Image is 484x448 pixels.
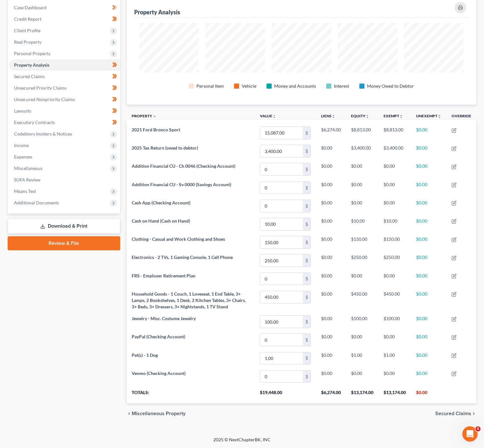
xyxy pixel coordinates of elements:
span: 2021 Ford Bronco Sport [132,127,180,132]
td: $0.00 [411,367,446,386]
th: Override [446,110,476,124]
span: Miscellaneous [14,165,42,171]
td: $0.00 [316,288,346,312]
a: Unsecured Nonpriority Claims [9,94,120,105]
div: $ [303,352,311,364]
span: Additional Documents [14,200,59,205]
div: $ [303,182,311,194]
span: Lawsuits [14,108,31,114]
button: chevron_left Miscellaneous Property [127,411,186,416]
td: $450.00 [378,288,411,312]
div: $ [303,145,311,157]
i: unfold_more [399,114,403,118]
td: $0.00 [316,142,346,160]
a: Valueunfold_more [260,114,276,118]
input: 0.00 [260,273,303,285]
button: Secured Claims chevron_right [435,411,476,416]
input: 0.00 [260,254,303,267]
td: $1.00 [346,349,378,367]
input: 0.00 [260,316,303,328]
a: SOFA Review [9,174,120,186]
a: Unsecured Priority Claims [9,82,120,94]
a: Liensunfold_more [321,114,335,118]
i: expand_less [153,114,157,118]
td: $0.00 [346,197,378,215]
a: Executory Contracts [9,117,120,128]
div: $ [303,371,311,383]
input: 0.00 [260,352,303,364]
i: chevron_left [127,411,132,416]
td: $0.00 [378,367,411,386]
td: $0.00 [411,215,446,233]
span: Electronics - 2 TVs, 1 Gaming Console, 1 Cell Phone [132,254,233,260]
td: $0.00 [316,233,346,251]
input: 0.00 [260,127,303,139]
td: $0.00 [378,197,411,215]
span: Cash App (Checking Account) [132,200,190,205]
td: $450.00 [346,288,378,312]
td: $10.00 [378,215,411,233]
div: Money and Accounts [274,83,316,89]
div: Money Owed to Debtor [367,83,414,89]
input: 0.00 [260,218,303,230]
td: $0.00 [411,288,446,312]
input: 0.00 [260,145,303,157]
span: Secured Claims [435,411,471,416]
td: $0.00 [346,331,378,349]
div: Vehicle [242,83,256,89]
td: $0.00 [411,142,446,160]
td: $250.00 [378,252,411,270]
span: Executory Contracts [14,120,55,125]
td: $0.00 [411,160,446,179]
td: $0.00 [411,233,446,251]
span: Addition Financial CU - Sv 0000 (Savings Account) [132,182,231,187]
i: unfold_more [332,114,335,118]
span: Income [14,143,29,148]
i: chevron_right [471,411,476,416]
span: Pet(s) - 1 Dog [132,352,158,358]
input: 0.00 [260,200,303,212]
td: $0.00 [316,197,346,215]
span: Clothing - Casual and Work Clothing and Shoes [132,236,225,242]
span: Venmo (Checking Account) [132,371,186,376]
th: $19,448.00 [255,386,316,403]
a: Credit Report [9,13,120,25]
td: $6,274.00 [316,124,346,142]
th: $0.00 [411,386,446,403]
td: $0.00 [411,312,446,331]
span: 5 [475,426,480,431]
span: Cash on Hand (Cash on Hand) [132,218,190,224]
td: $0.00 [378,270,411,288]
th: $6,274.00 [316,386,346,403]
div: 2025 © NextChapterBK, INC [60,437,424,448]
span: Addition Financial CU - Ch 0046 (Checking Account) [132,163,235,169]
td: $0.00 [411,252,446,270]
td: $0.00 [316,270,346,288]
td: $0.00 [411,270,446,288]
td: $150.00 [346,233,378,251]
td: $0.00 [378,160,411,179]
span: Client Profile [14,28,40,33]
span: SOFA Review [14,177,40,182]
td: $0.00 [316,215,346,233]
td: $10.00 [346,215,378,233]
td: $8,813.00 [346,124,378,142]
td: $0.00 [316,349,346,367]
td: $0.00 [346,160,378,179]
td: $0.00 [411,349,446,367]
th: Totals: [127,386,255,403]
td: $8,813.00 [378,124,411,142]
td: $0.00 [316,312,346,331]
th: $13,174.00 [346,386,378,403]
div: $ [303,273,311,285]
a: Property expand_less [132,114,157,118]
td: $0.00 [316,160,346,179]
input: 0.00 [260,163,303,175]
div: $ [303,163,311,175]
div: $ [303,334,311,346]
td: $3,400.00 [378,142,411,160]
td: $0.00 [411,179,446,197]
input: 0.00 [260,291,303,303]
td: $0.00 [411,124,446,142]
td: $0.00 [411,331,446,349]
